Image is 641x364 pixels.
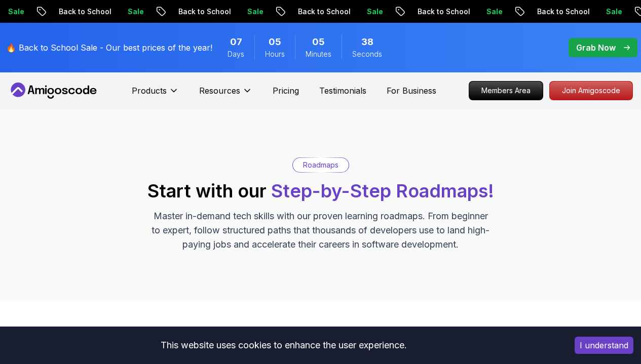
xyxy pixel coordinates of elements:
[199,85,240,97] p: Resources
[469,81,543,100] a: Members Area
[478,7,511,17] p: Sale
[598,7,630,17] p: Sale
[8,334,559,356] div: This website uses cookies to enhance the user experience.
[359,7,391,17] p: Sale
[230,35,242,49] span: 7 Days
[265,49,285,59] span: Hours
[303,160,338,170] p: Roadmaps
[319,85,366,97] a: Testimonials
[312,35,325,49] span: 5 Minutes
[273,85,299,97] a: Pricing
[361,35,373,49] span: 38 Seconds
[132,85,179,105] button: Products
[239,7,272,17] p: Sale
[352,49,382,59] span: Seconds
[269,35,281,49] span: 5 Hours
[409,7,478,17] p: Back to School
[199,85,252,105] button: Resources
[150,209,491,252] p: Master in-demand tech skills with our proven learning roadmaps. From beginner to expert, follow s...
[290,7,359,17] p: Back to School
[51,7,120,17] p: Back to School
[387,85,436,97] a: For Business
[228,49,244,59] span: Days
[306,49,331,59] span: Minutes
[549,81,633,100] a: Join Amigoscode
[575,337,633,354] button: Accept cookies
[170,7,239,17] p: Back to School
[550,82,632,100] p: Join Amigoscode
[529,7,598,17] p: Back to School
[469,82,543,100] p: Members Area
[147,181,494,201] h2: Start with our
[576,42,616,54] p: Grab Now
[120,7,152,17] p: Sale
[6,42,212,54] p: 🔥 Back to School Sale - Our best prices of the year!
[271,180,494,202] span: Step-by-Step Roadmaps!
[132,85,167,97] p: Products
